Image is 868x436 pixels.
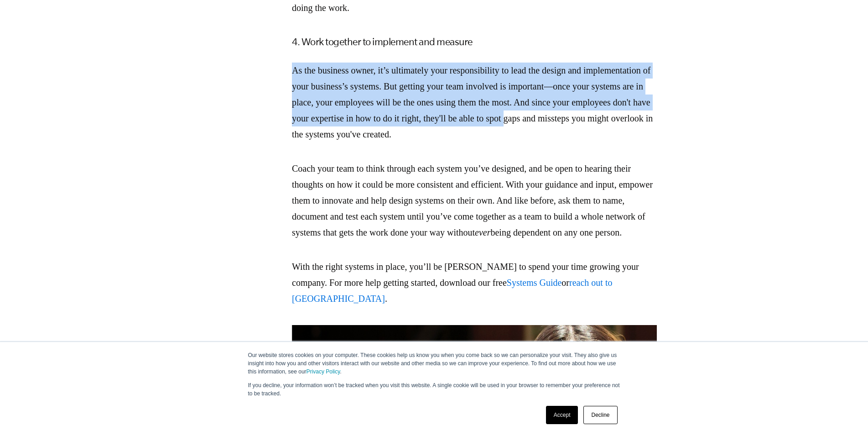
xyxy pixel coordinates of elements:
[507,278,562,288] a: Systems Guide
[292,278,612,304] a: reach out to [GEOGRAPHIC_DATA]
[292,161,657,241] p: Coach your team to think through each system you’ve designed, and be open to hearing their though...
[546,406,578,424] a: Accept
[475,227,490,237] em: ever
[583,406,617,424] a: Decline
[248,351,620,376] p: Our website stores cookies on your computer. These cookies help us know you when you come back so...
[248,381,620,398] p: If you decline, your information won’t be tracked when you visit this website. A single cookie wi...
[292,34,657,49] h3: 4. Work together to implement and measure
[292,259,657,307] p: With the right systems in place, you’ll be [PERSON_NAME] to spend your time growing your company....
[292,63,657,142] p: As the business owner, it’s ultimately your responsibility to lead the design and implementation ...
[307,368,340,375] a: Privacy Policy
